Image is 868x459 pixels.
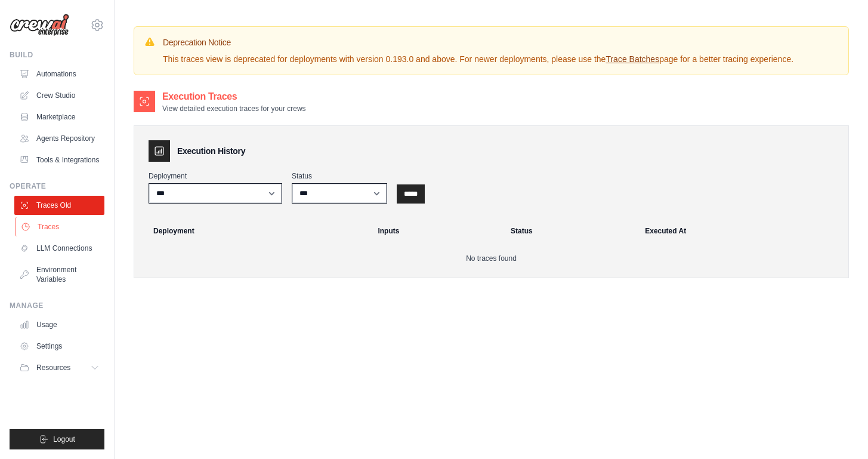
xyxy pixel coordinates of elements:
[503,218,638,244] th: Status
[139,218,370,244] th: Deployment
[14,64,104,84] a: Automations
[163,36,793,48] h3: Deprecation Notice
[53,435,75,444] span: Logout
[162,90,306,104] h2: Execution Traces
[606,54,659,64] a: Trace Batches
[149,171,282,181] label: Deployment
[14,260,104,289] a: Environment Variables
[292,171,387,181] label: Status
[149,254,834,263] p: No traces found
[10,301,104,310] div: Manage
[14,107,104,127] a: Marketplace
[162,104,306,113] p: View detailed execution traces for your crews
[370,218,503,244] th: Inputs
[10,14,69,36] img: Logo
[14,358,104,377] button: Resources
[10,429,104,449] button: Logout
[10,181,104,191] div: Operate
[14,196,104,215] a: Traces Old
[10,50,104,60] div: Build
[14,150,104,170] a: Tools & Integrations
[163,53,793,65] p: This traces view is deprecated for deployments with version 0.193.0 and above. For newer deployme...
[14,86,104,105] a: Crew Studio
[14,337,104,356] a: Settings
[177,145,245,157] h3: Execution History
[16,217,106,236] a: Traces
[14,315,104,334] a: Usage
[36,363,70,372] span: Resources
[14,239,104,258] a: LLM Connections
[14,129,104,148] a: Agents Repository
[638,218,844,244] th: Executed At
